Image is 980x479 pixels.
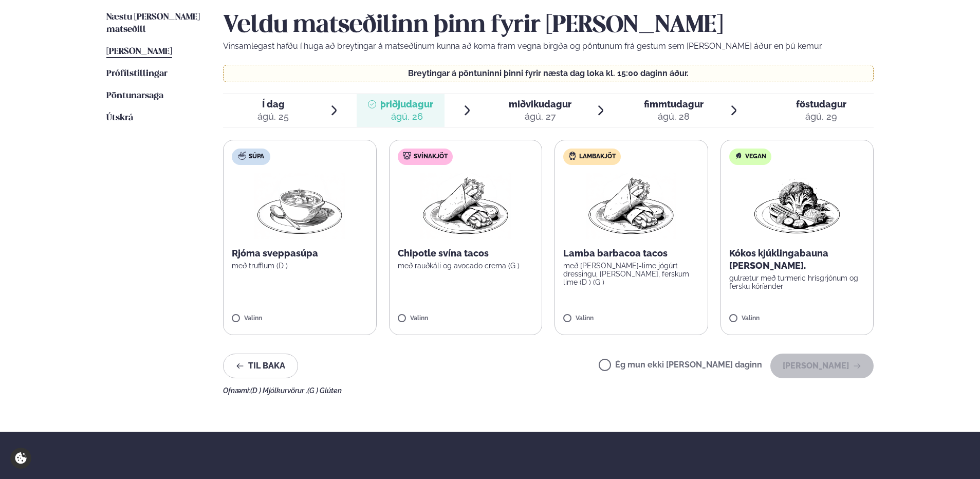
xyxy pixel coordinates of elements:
p: Rjóma sveppasúpa [232,247,368,260]
p: Chipotle svína tacos [398,247,534,260]
span: (G ) Glúten [307,386,342,395]
span: þriðjudagur [380,99,433,109]
span: miðvikudagur [509,99,571,109]
img: Soup.png [254,173,345,239]
button: [PERSON_NAME] [770,354,874,378]
span: Prófílstillingar [106,69,168,78]
a: Cookie settings [10,448,31,469]
img: Wraps.png [586,173,676,239]
p: gulrætur með turmeric hrísgrjónum og fersku kóríander [729,274,865,290]
a: Næstu [PERSON_NAME] matseðill [106,11,202,36]
span: Útskrá [106,114,133,122]
a: Prófílstillingar [106,68,168,80]
a: [PERSON_NAME] [106,46,172,58]
div: ágú. 29 [796,110,846,123]
p: með rauðkáli og avocado crema (G ) [398,262,534,270]
a: Útskrá [106,112,133,124]
img: Vegan.svg [734,152,743,160]
p: Lamba barbacoa tacos [563,247,699,260]
span: Súpa [249,153,264,161]
img: Lamb.svg [568,152,577,160]
button: Til baka [223,354,298,378]
img: Wraps.png [420,173,511,239]
span: fimmtudagur [644,99,704,109]
h2: Veldu matseðilinn þinn fyrir [PERSON_NAME] [223,11,874,40]
p: Breytingar á pöntuninni þinni fyrir næsta dag loka kl. 15:00 daginn áður. [234,69,863,78]
p: Kókos kjúklingabauna [PERSON_NAME]. [729,247,865,272]
span: Svínakjöt [414,153,448,161]
span: Næstu [PERSON_NAME] matseðill [106,13,200,34]
span: Pöntunarsaga [106,91,163,100]
p: Vinsamlegast hafðu í huga að breytingar á matseðlinum kunna að koma fram vegna birgða og pöntunum... [223,40,874,52]
img: soup.svg [238,152,246,160]
a: Pöntunarsaga [106,90,163,102]
span: Lambakjöt [579,153,616,161]
span: föstudagur [796,99,846,109]
span: Vegan [745,153,766,161]
img: pork.svg [403,152,411,160]
span: Í dag [257,98,289,110]
img: Vegan.png [752,173,842,239]
span: (D ) Mjólkurvörur , [250,386,307,395]
div: ágú. 26 [380,110,433,123]
div: ágú. 25 [257,110,289,123]
p: með [PERSON_NAME]-lime jógúrt dressingu, [PERSON_NAME], ferskum lime (D ) (G ) [563,262,699,286]
span: [PERSON_NAME] [106,47,172,56]
div: Ofnæmi: [223,386,874,395]
p: með trufflum (D ) [232,262,368,270]
div: ágú. 28 [644,110,704,123]
div: ágú. 27 [509,110,571,123]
